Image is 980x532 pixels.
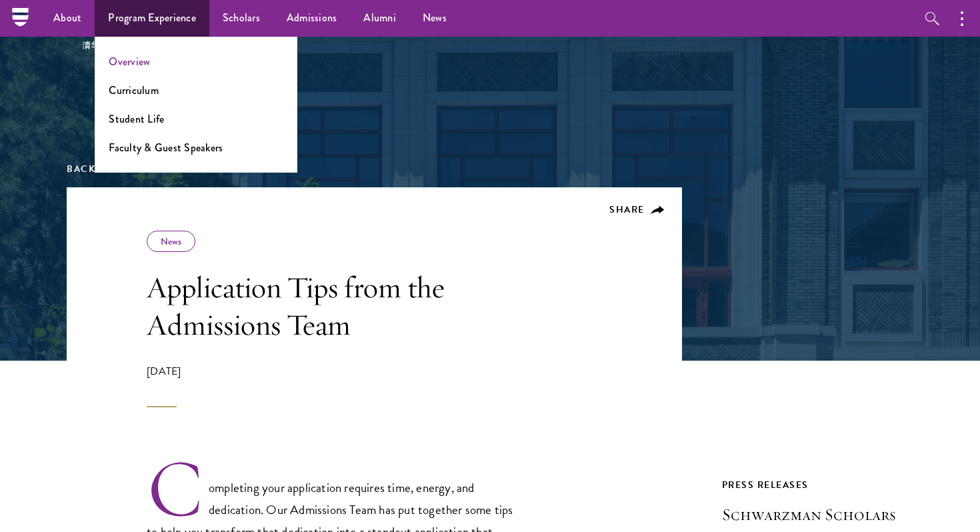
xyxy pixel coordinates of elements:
div: Press Releases [722,477,914,493]
span: Share [609,203,645,217]
a: Student Life [109,111,164,127]
a: News [161,235,181,248]
a: Curriculum [109,83,159,98]
a: Faculty & Guest Speakers [109,140,223,155]
h1: Application Tips from the Admissions Team [147,269,527,343]
a: Back to News [67,162,146,176]
div: [DATE] [147,363,527,407]
button: Share [609,204,665,216]
a: Overview [109,54,150,69]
